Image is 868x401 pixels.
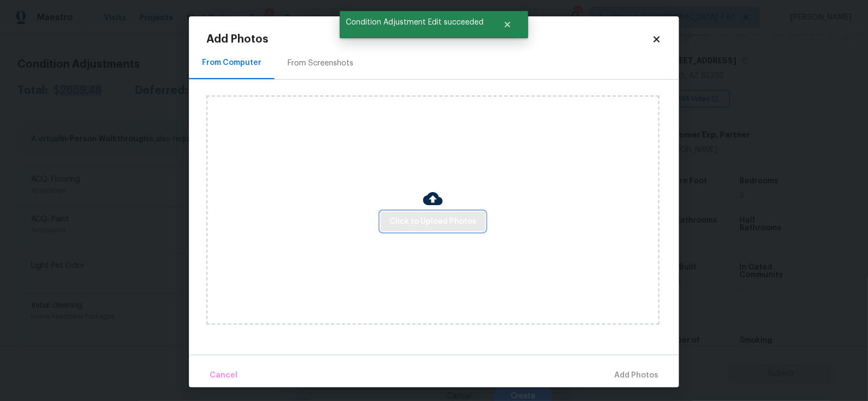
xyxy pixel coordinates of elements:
[206,34,652,45] h2: Add Photos
[202,57,261,68] div: From Computer
[490,14,525,35] button: Close
[423,189,443,208] img: Cloud Upload Icon
[340,11,490,34] span: Condition Adjustment Edit succeeded
[288,58,353,69] div: From Screenshots
[205,364,242,387] button: Cancel
[381,212,485,232] button: Click to Upload Photos
[210,369,237,382] span: Cancel
[389,215,476,229] span: Click to Upload Photos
